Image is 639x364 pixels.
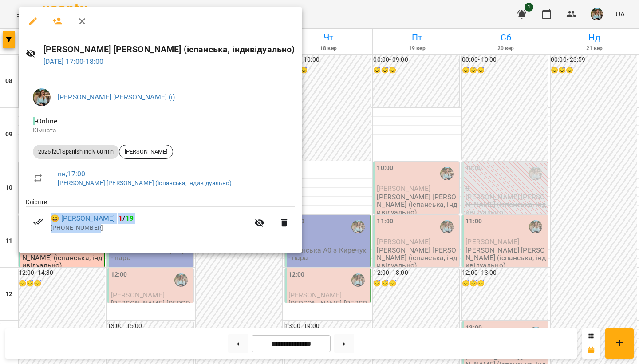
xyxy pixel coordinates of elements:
p: [PHONE_NUMBER] [51,224,249,233]
img: 856b7ccd7d7b6bcc05e1771fbbe895a7.jfif [33,88,51,106]
svg: Візит сплачено [33,216,43,227]
a: [DATE] 17:00-18:00 [43,57,104,66]
ul: Клієнти [26,198,295,242]
b: / [118,214,134,222]
span: [PERSON_NAME] [119,148,173,156]
span: - Online [33,117,59,125]
span: 2025 [20] Spanish Indiv 60 min [33,148,119,156]
span: 1 [118,214,122,222]
h6: [PERSON_NAME] [PERSON_NAME] (іспанська, індивідуально) [43,43,295,56]
a: [PERSON_NAME] [PERSON_NAME] (іспанська, індивідуально) [58,179,232,186]
span: 19 [126,214,134,222]
a: [PERSON_NAME] [PERSON_NAME] (і) [58,93,175,101]
p: Кімната [33,126,288,135]
a: 😀 [PERSON_NAME] [51,213,115,224]
a: пн , 17:00 [58,170,85,178]
div: [PERSON_NAME] [119,145,173,159]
